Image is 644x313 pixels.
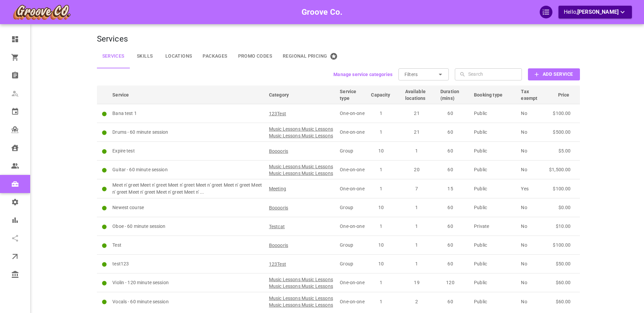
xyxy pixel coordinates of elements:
p: 60 [436,242,464,249]
p: 21 [402,110,431,117]
p: Public [474,147,515,154]
span: $0.00 [558,205,571,210]
p: Public [474,298,515,305]
p: Public [474,260,515,267]
p: 10 [367,260,395,267]
svg: Active [102,262,107,267]
p: Oboe - 60 minute session [112,223,263,230]
p: 7 [402,185,431,192]
p: 15 [436,185,464,192]
p: Public [474,204,515,211]
p: One-on-one [340,298,365,305]
span: $50.00 [556,261,571,266]
span: Meeting [269,185,286,192]
svg: Active [102,243,107,249]
span: Music Lessons Music Lessons Music Lessons Music Lessons [269,276,334,290]
p: 1 [367,110,395,117]
p: One-on-one [340,110,365,117]
p: Public [474,166,515,173]
p: 1 [367,185,395,192]
p: Public [474,129,515,136]
div: QuickStart Guide [540,6,552,18]
span: $5.00 [558,148,571,153]
p: 60 [436,204,464,211]
p: Group [340,204,365,211]
a: Locations [160,44,198,68]
p: 60 [436,166,464,173]
span: Booking type [474,91,511,98]
span: $100.00 [553,242,571,248]
p: 1 [367,129,395,136]
p: 60 [436,110,464,117]
span: Service [112,91,138,98]
span: 123Test [269,110,286,117]
svg: Active [102,149,107,154]
p: 1 [367,223,395,230]
p: 60 [436,298,464,305]
p: One-on-one [340,185,365,192]
p: 19 [402,279,431,286]
a: Services [97,44,130,68]
p: Drums - 60 minute session [112,129,263,136]
p: Group [340,260,365,267]
h4: Services [97,34,580,44]
p: Hello, [564,8,627,16]
p: 2 [402,298,431,305]
svg: Active [102,186,107,192]
span: Service type [340,88,365,102]
p: 60 [436,129,464,136]
span: Duration (mins) [440,88,468,102]
p: 21 [402,129,431,136]
p: 1 [367,298,395,305]
span: Category [269,91,298,98]
span: Booooris [269,148,288,154]
button: Add Service [528,68,580,80]
span: Tax exempt [521,88,546,102]
span: Capacity [371,91,399,98]
p: Yes [521,185,546,192]
p: Test [112,242,263,249]
p: 1 [402,242,431,249]
span: Available locations [405,88,434,102]
span: $500.00 [553,129,571,135]
p: No [521,223,546,230]
p: Newest course [112,204,263,211]
p: 1 [402,223,431,230]
p: No [521,129,546,136]
p: 1 [402,260,431,267]
button: Hello,[PERSON_NAME] [558,6,632,18]
button: Regional Pricing [277,44,343,68]
span: $100.00 [553,111,571,116]
p: One-on-one [340,166,365,173]
span: [PERSON_NAME] [577,9,619,15]
p: 20 [402,166,431,173]
p: Group [340,242,365,249]
svg: Active [102,130,107,136]
p: Public [474,242,515,249]
p: 1 [402,204,431,211]
img: company-logo [12,4,71,20]
span: $10.00 [556,224,571,229]
span: Testcat [269,223,285,230]
p: 1 [367,166,395,173]
p: Guitar - 60 minute session [112,166,263,173]
p: One-on-one [340,223,365,230]
span: Price [558,91,578,98]
span: $60.00 [556,280,571,285]
p: Public [474,279,515,286]
span: Music Lessons Music Lessons Music Lessons Music Lessons [269,295,334,308]
p: No [521,147,546,154]
span: $100.00 [553,186,571,191]
p: No [521,279,546,286]
svg: Active [102,280,107,286]
p: Private [474,223,515,230]
a: Packages [197,44,232,68]
span: Booooris [269,204,288,211]
span: 123Test [269,261,286,267]
a: Promo Codes [233,44,277,68]
p: Meet n' greet Meet n' greet Meet n' greet Meet n' greet Meet n' greet Meet n' greet Meet n' greet... [112,182,263,196]
p: test123 [112,260,263,267]
p: No [521,204,546,211]
p: 10 [367,204,395,211]
svg: Active [102,168,107,173]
